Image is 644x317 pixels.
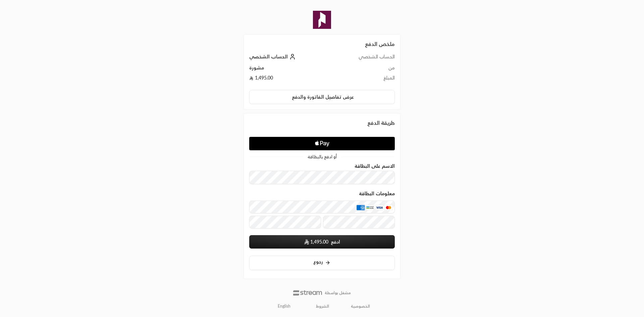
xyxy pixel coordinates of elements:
[332,74,395,85] td: المبلغ
[249,90,395,104] button: عرض تفاصيل الفاتورة والدفع
[375,205,383,210] img: Visa
[249,119,395,127] div: طريقة الدفع
[384,205,392,210] img: MasterCard
[366,205,374,210] img: MADA
[323,216,395,228] input: رمز التحقق CVC
[332,64,395,74] td: من
[249,191,395,231] div: معلومات البطاقة
[249,163,395,184] div: الاسم على البطاقة
[249,54,288,59] span: الحساب الشخصي
[316,304,329,309] a: الشروط
[351,304,370,309] a: الخصوصية
[274,301,294,312] a: English
[359,191,395,196] legend: معلومات البطاقة
[313,259,323,264] span: رجوع
[249,40,395,48] h2: ملخص الدفع
[310,239,328,245] span: 1,495.00
[357,205,365,210] img: AMEX
[332,53,395,64] td: الحساب الشخصي
[249,74,332,85] td: 1,495.00
[308,155,337,159] span: أو ادفع بالبطاقة
[325,290,351,296] p: مشغل بواسطة
[355,163,395,169] label: الاسم على البطاقة
[249,201,395,213] input: بطاقة ائتمانية
[313,11,331,29] img: Company Logo
[304,239,309,245] img: SAR
[249,256,395,270] button: رجوع
[249,216,321,228] input: تاريخ الانتهاء
[249,54,297,59] a: الحساب الشخصي
[249,235,395,249] button: ادفع SAR1,495.00
[249,64,332,74] td: مشورة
